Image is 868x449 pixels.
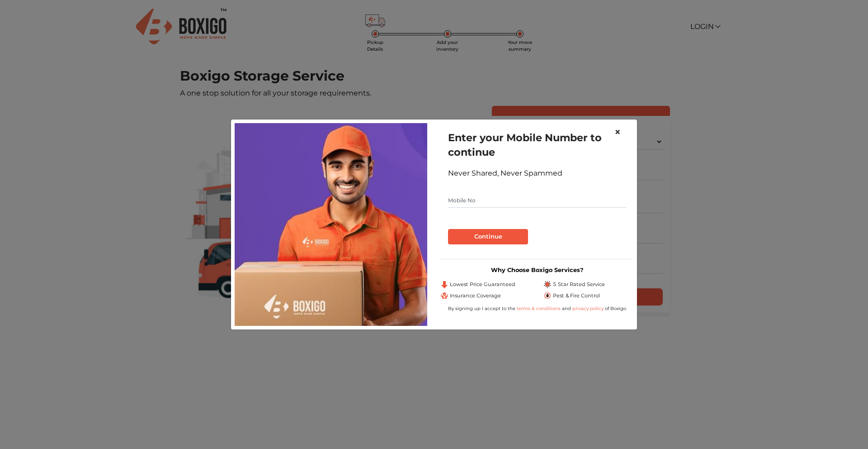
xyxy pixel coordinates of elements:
[441,267,633,273] h3: Why Choose Boxigo Services?
[614,125,621,139] span: ×
[553,292,600,300] span: Pest & Fire Control
[450,292,501,300] span: Insurance Coverage
[607,119,628,145] button: Close
[448,193,626,208] input: Mobile No
[517,306,562,311] a: terms & conditions
[235,123,427,326] img: storage-img
[450,281,515,288] span: Lowest Price Guaranteed
[448,168,626,179] div: Never Shared, Never Spammed
[441,305,633,312] div: By signing up I accept to the and of Boxigo
[448,130,626,159] h1: Enter your Mobile Number to continue
[553,281,605,288] span: 5 Star Rated Service
[571,306,605,311] a: privacy policy
[448,229,528,244] button: Continue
